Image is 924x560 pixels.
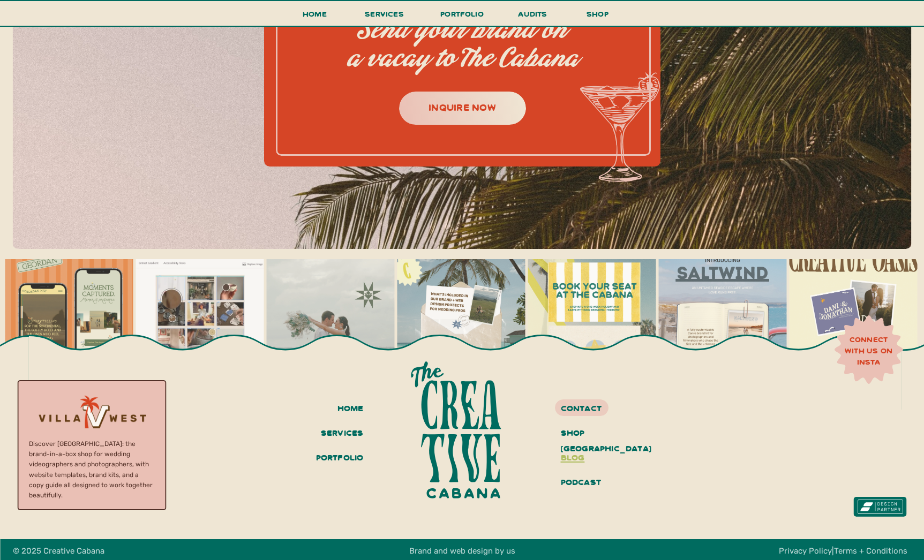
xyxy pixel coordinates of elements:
a: Home [298,7,332,27]
a: Privacy Policy [779,546,832,556]
span: services [365,9,404,19]
a: services [362,7,407,27]
img: @bygeordanhay’s new home on the web is live 💘 Geordan’s work has always felt like flipping throug... [5,259,133,387]
h3: | [775,544,911,556]
a: contact [561,400,641,414]
a: audits [517,7,549,26]
a: shop [572,7,623,26]
img: Grace + David, the husband-and-wife duo behind the lens, have a way of capturing weddings that fe... [266,259,394,387]
a: portfolio [437,7,487,27]
a: home [317,400,364,418]
h3: © 2025 Creative Cabana [13,544,138,556]
a: podcast [561,474,641,492]
a: connect with us on insta [839,334,898,367]
h3: Brand and web design by us [373,544,552,556]
h1: Send your brand on a vacay to The Cabana [330,17,595,71]
a: Terms + Conditions [834,546,907,556]
a: portfolio [311,449,364,467]
a: inquire now [395,99,530,115]
p: Discover [GEOGRAPHIC_DATA]: the brand-in-a-box shop for wedding videographers and photographers, ... [29,439,154,494]
img: Do you want branding that feels airy, organic & windswept, like a love story scribbled in a trave... [658,259,786,387]
img: Throwback we’ll never get over ✨A complete rebrand + a full website for Lother Co, one of those p... [136,259,264,387]
a: shop [GEOGRAPHIC_DATA] [561,425,641,443]
a: blog [561,449,641,467]
img: what actually goes into our all-inclusive brand + web design projects for wedding pros? It’s so m... [397,259,525,387]
a: services [317,425,364,443]
img: now booking: creative direction, chilled drinks, and your best brand yet 🏖️ we’ve got 3 spots for... [528,259,656,387]
img: SWIPE 👉🏻 if your bookings feel low or you’re not connecting with the right people, it might not b... [789,259,917,387]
